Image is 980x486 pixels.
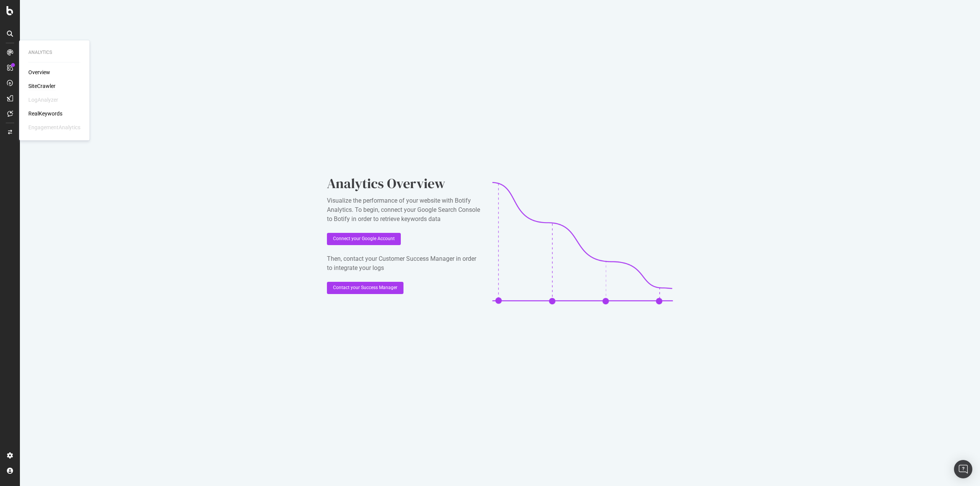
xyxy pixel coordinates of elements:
button: Contact your Success Manager [327,282,403,294]
div: Contact your Success Manager [333,284,397,291]
div: EngagementAnalytics [28,124,80,131]
div: Connect your Google Account [333,236,395,242]
div: Analytics Overview [327,174,480,193]
div: Analytics [28,49,80,56]
div: Open Intercom Messenger [954,460,972,478]
a: RealKeywords [28,110,62,117]
div: Then, contact your Customer Success Manager in order to integrate your logs [327,254,480,273]
img: CaL_T18e.png [492,182,673,304]
div: LogAnalyzer [28,96,58,104]
a: Overview [28,68,50,76]
div: Visualize the performance of your website with Botify Analytics. To begin, connect your Google Se... [327,196,480,224]
a: SiteCrawler [28,82,56,90]
button: Connect your Google Account [327,233,401,245]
